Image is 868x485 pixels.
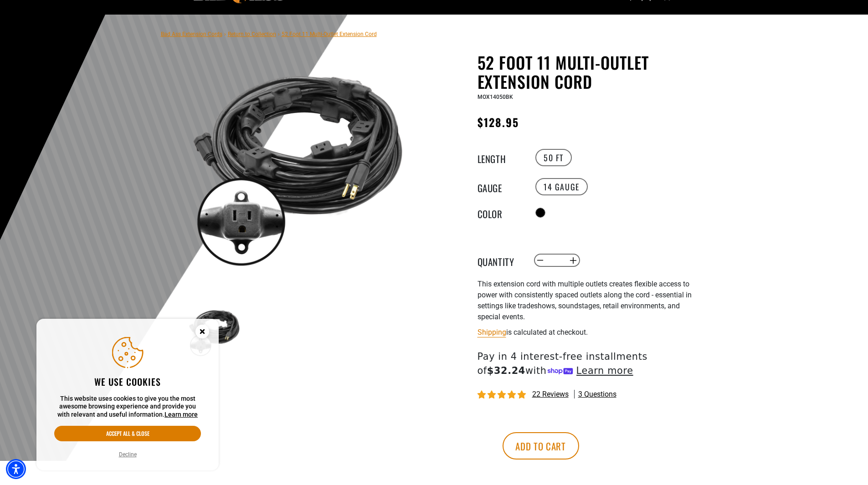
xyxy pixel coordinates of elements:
h1: 52 Foot 11 Multi-Outlet Extension Cord [478,53,701,91]
a: Return to Collection [228,31,276,37]
a: Shipping [478,328,506,337]
span: $128.95 [478,114,519,130]
div: Accessibility Menu [6,459,26,479]
legend: Length [478,152,523,163]
span: › [224,31,226,37]
a: This website uses cookies to give you the most awesome browsing experience and provide you with r... [164,411,198,418]
span: 3 questions [578,389,616,399]
a: Bad Ass Extension Cords [161,31,222,37]
nav: breadcrumbs [161,28,377,39]
img: black [188,55,407,274]
label: 14 Gauge [535,178,588,195]
img: black [188,305,241,358]
button: Accept all & close [54,426,201,441]
span: 22 reviews [532,390,569,398]
div: is calculated at checkout. [478,326,701,338]
button: Decline [116,450,139,459]
legend: Gauge [478,181,523,193]
h2: We use cookies [54,376,201,388]
span: 4.95 stars [478,391,528,399]
span: 52 Foot 11 Multi-Outlet Extension Cord [282,31,377,37]
span: MOX14050BK [478,94,513,100]
label: 50 FT [535,149,572,166]
p: This website uses cookies to give you the most awesome browsing experience and provide you with r... [54,395,201,419]
button: Add to cart [503,432,579,459]
aside: Cookie Consent [36,319,219,471]
button: Close this option [186,319,219,347]
span: › [278,31,280,37]
label: Quantity [478,255,523,266]
legend: Color [478,207,523,219]
span: This extension cord with multiple outlets creates flexible access to power with consistently spac... [478,280,692,321]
